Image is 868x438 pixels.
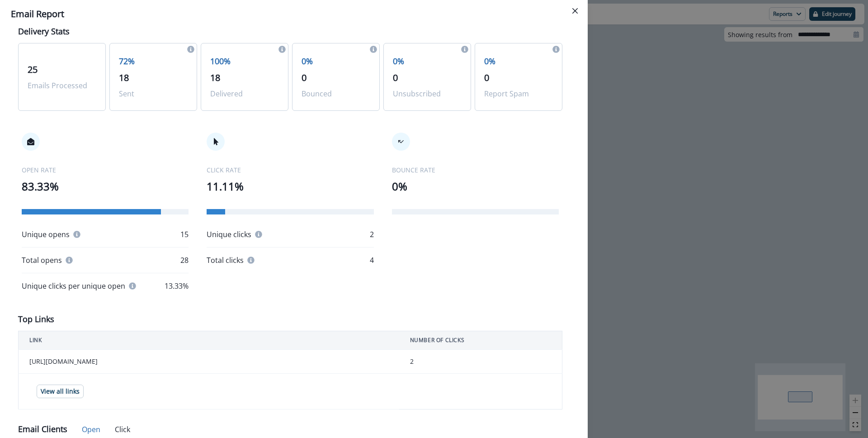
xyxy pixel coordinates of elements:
td: 2 [399,350,562,374]
p: 4 [370,255,374,266]
p: Unsubscribed [393,88,462,99]
span: 25 [28,63,38,76]
p: View all links [41,388,80,395]
p: 0% [302,55,370,67]
p: 28 [180,255,189,266]
p: Top Links [18,313,54,325]
p: Total clicks [207,255,244,266]
p: Unique opens [22,229,70,240]
p: 11.11% [207,178,373,195]
p: Report Spam [484,88,553,99]
p: 15 [180,229,189,240]
th: NUMBER OF CLICKS [399,331,562,350]
p: Unique clicks per unique open [22,281,125,291]
p: 100% [210,55,279,67]
span: 18 [119,71,129,84]
p: 72% [119,55,188,67]
p: Bounced [302,88,370,99]
p: Delivered [210,88,279,99]
span: 0 [302,71,307,84]
p: Sent [119,88,188,99]
p: 13.33% [165,281,189,291]
th: LINK [19,331,399,350]
div: Email Report [11,7,577,21]
p: Total opens [22,255,62,266]
span: 0 [484,71,489,84]
span: 18 [210,71,220,84]
p: 2 [370,229,374,240]
span: 0 [393,71,398,84]
p: Delivery Stats [18,25,70,38]
p: Email Clients [18,423,67,435]
p: 0% [392,178,559,195]
p: CLICK RATE [207,165,373,175]
p: Emails Processed [28,80,96,91]
button: Close [568,4,582,18]
td: [URL][DOMAIN_NAME] [19,350,399,374]
button: View all links [37,385,84,398]
p: 0% [393,55,462,67]
p: BOUNCE RATE [392,165,559,175]
p: 83.33% [22,178,189,195]
p: Unique clicks [207,229,251,240]
p: OPEN RATE [22,165,189,175]
p: 0% [484,55,553,67]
